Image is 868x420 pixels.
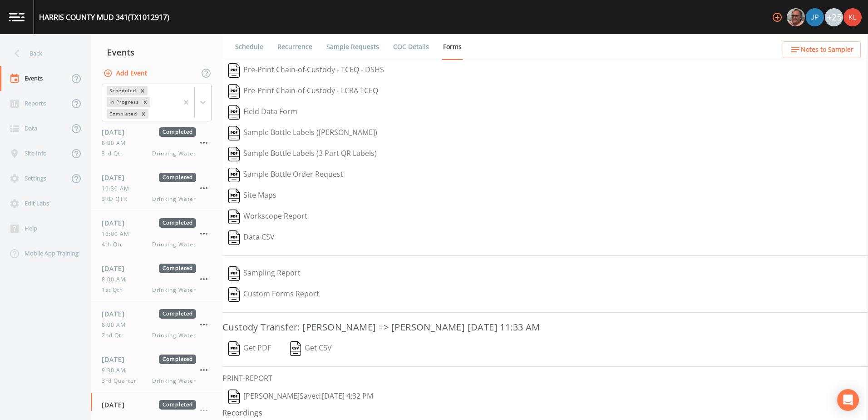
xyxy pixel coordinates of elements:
span: [DATE] [102,127,131,137]
span: Completed [159,127,196,137]
span: 1st Qtr [102,286,128,294]
img: svg%3e [228,168,240,182]
button: [PERSON_NAME]Saved:[DATE] 4:32 PM [222,386,379,407]
img: svg%3e [228,266,240,281]
a: Sample Requests [325,34,380,60]
span: 10:00 AM [102,230,135,238]
span: Completed [159,173,196,182]
img: svg%3e [228,147,240,161]
div: Completed [107,109,138,119]
div: Events [91,41,222,64]
span: [DATE] [102,309,131,319]
img: 9c4450d90d3b8045b2e5fa62e4f92659 [843,8,862,26]
span: 3rd Quarter [102,377,142,385]
span: 2nd Qtr [102,331,129,340]
a: [DATE]Completed8:00 AM2nd QtrDrinking Water [91,302,222,347]
span: [DATE] [102,355,131,364]
a: [DATE]Completed8:00 AM1st QtrDrinking Water [91,256,222,302]
button: Pre-Print Chain-of-Custody - TCEQ - DSHS [222,60,390,81]
img: svg%3e [228,287,240,302]
span: Notes to Sampler [801,44,853,55]
img: svg%3e [228,126,240,140]
span: 9:30 AM [102,366,131,375]
button: Add Event [102,65,151,82]
img: svg%3e [228,84,240,99]
a: [DATE]Completed10:30 AM3RD QTRDrinking Water [91,165,222,211]
div: Open Intercom Messenger [837,389,859,411]
span: Drinking Water [152,377,196,385]
img: 41241ef155101aa6d92a04480b0d0000 [806,8,824,26]
a: Forms [442,34,463,60]
button: Data CSV [222,227,281,248]
div: Remove Completed [138,109,148,119]
span: Completed [159,355,196,364]
button: Custom Forms Report [222,284,325,305]
span: Drinking Water [152,150,196,158]
img: svg%3e [228,63,240,78]
div: HARRIS COUNTY MUD 341 (TX1012917) [39,12,169,23]
button: Workscope Report [222,206,313,227]
div: +25 [825,8,843,26]
span: [DATE] [102,400,131,410]
span: [DATE] [102,173,131,182]
div: Remove In Progress [140,97,150,107]
span: 3RD QTR [102,195,133,203]
div: Scheduled [107,86,138,95]
span: 8:00 AM [102,139,131,147]
span: Drinking Water [152,286,196,294]
button: Get CSV [284,338,338,359]
button: Site Maps [222,185,282,206]
h6: PRINT-REPORT [222,374,868,383]
h3: Custody Transfer: [PERSON_NAME] => [PERSON_NAME] [DATE] 11:33 AM [222,320,868,335]
div: In Progress [107,97,140,107]
a: [DATE]Completed8:00 AM3rd QtrDrinking Water [91,120,222,165]
button: Sample Bottle Order Request [222,165,349,185]
img: svg%3e [228,105,240,120]
div: Remove Scheduled [138,86,148,95]
h4: Recordings [222,407,868,418]
div: Joshua gere Paul [805,8,824,26]
span: 10:30 AM [102,185,135,193]
span: [DATE] [102,264,131,273]
button: Sample Bottle Labels (3 Part QR Labels) [222,144,383,165]
span: 8:00 AM [102,321,131,329]
img: svg%3e [228,390,240,404]
a: Schedule [234,34,265,60]
span: Drinking Water [152,240,196,249]
a: COC Details [392,34,430,60]
img: e2d790fa78825a4bb76dcb6ab311d44c [787,8,805,26]
button: Get PDF [222,338,277,359]
span: [DATE] [102,218,131,228]
img: svg%3e [290,341,301,356]
span: Completed [159,218,196,228]
img: svg%3e [228,341,240,356]
img: logo [9,13,25,21]
button: Notes to Sampler [783,41,861,58]
button: Pre-Print Chain-of-Custody - LCRA TCEQ [222,81,384,102]
a: [DATE]Completed9:30 AM3rd QuarterDrinking Water [91,347,222,393]
img: svg%3e [228,210,240,224]
span: Drinking Water [152,195,196,203]
a: Recurrence [276,34,314,60]
img: svg%3e [228,230,240,245]
span: Completed [159,264,196,273]
span: Drinking Water [152,331,196,340]
button: Sampling Report [222,263,306,284]
span: 4th Qtr [102,240,128,249]
span: Completed [159,400,196,410]
button: Field Data Form [222,102,303,123]
span: Completed [159,309,196,319]
div: Mike Franklin [786,8,805,26]
img: svg%3e [228,189,240,203]
span: 8:00 AM [102,275,131,284]
a: [DATE]Completed10:00 AM4th QtrDrinking Water [91,211,222,256]
button: Sample Bottle Labels ([PERSON_NAME]) [222,123,383,144]
span: 3rd Qtr [102,150,128,158]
